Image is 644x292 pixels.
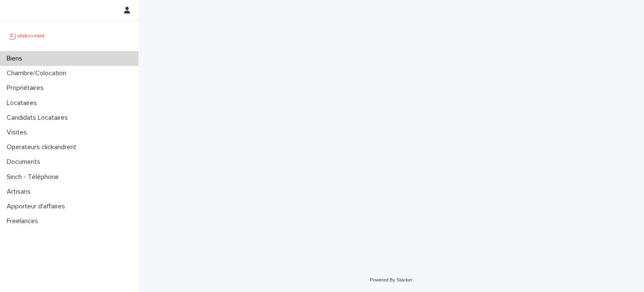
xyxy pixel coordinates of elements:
p: Artisans [3,188,37,196]
p: Visites [3,129,34,137]
p: Propriétaires [3,84,50,92]
p: Freelances [3,217,45,225]
p: Biens [3,55,29,63]
p: Sinch - Téléphone [3,173,65,181]
p: Locataires [3,99,44,107]
a: Powered By Stacker [370,277,412,282]
p: Operateurs clickandrent [3,143,83,151]
p: Documents [3,158,47,166]
img: UCB0brd3T0yccxBKYDjQ [7,27,47,44]
p: Candidats Locataires [3,114,75,122]
p: Apporteur d'affaires [3,203,72,210]
p: Chambre/Colocation [3,69,73,77]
